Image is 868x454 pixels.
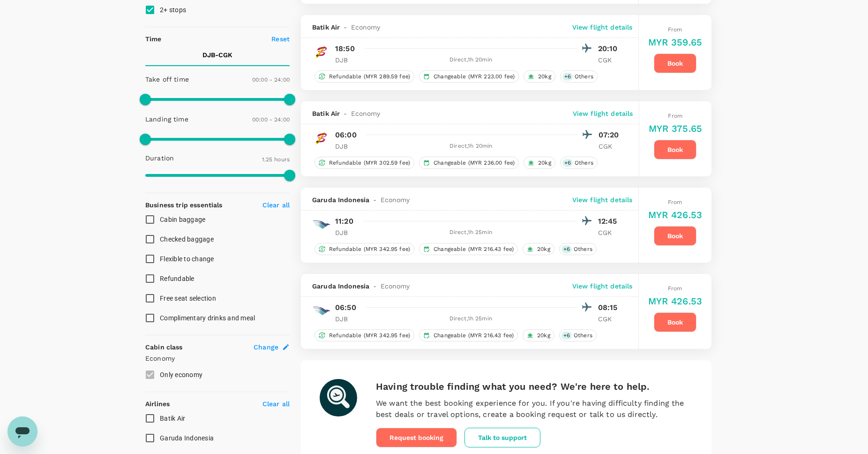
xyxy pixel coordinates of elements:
[648,35,703,50] h6: MYR 359.65
[648,207,703,222] h6: MYR 426.53
[533,332,554,340] span: 20kg
[599,129,622,141] p: 07:20
[145,201,223,209] strong: Business trip essentials
[312,23,340,32] span: Batik Air
[561,332,572,340] span: + 6
[560,70,598,83] div: +6Others
[524,70,555,83] div: 20kg
[335,129,357,141] p: 06:00
[572,195,633,204] p: View flight details
[160,314,255,322] span: Complimentary drinks and meal
[364,142,578,151] div: Direct , 1h 20min
[570,245,596,253] span: Others
[312,302,331,320] img: GA
[335,314,359,324] p: DJB
[381,281,410,291] span: Economy
[314,70,414,83] div: Refundable (MYR 289.59 fee)
[369,195,380,204] span: -
[312,281,369,291] span: Garuda Indonesia
[430,159,518,167] span: Changeable (MYR 236.00 fee)
[598,314,621,324] p: CGK
[668,26,682,33] span: From
[376,379,693,394] h6: Having trouble finding what you need? We're here to help.
[419,70,519,83] div: Changeable (MYR 223.00 fee)
[598,55,621,65] p: CGK
[7,416,37,446] iframe: Button to launch messaging window
[654,140,696,159] button: Book
[325,159,414,167] span: Refundable (MYR 302.59 fee)
[464,428,540,447] button: Talk to support
[254,342,278,352] span: Change
[340,109,351,118] span: -
[533,245,554,253] span: 20kg
[160,295,216,302] span: Free seat selection
[335,142,359,151] p: DJB
[381,195,410,204] span: Economy
[145,400,170,408] strong: Airlines
[312,129,331,148] img: ID
[145,75,189,84] p: Take off time
[314,157,414,169] div: Refundable (MYR 302.59 fee)
[364,314,577,324] div: Direct , 1h 25min
[598,43,621,54] p: 20:10
[561,245,572,253] span: + 6
[160,216,205,223] span: Cabin baggage
[364,55,577,65] div: Direct , 1h 20min
[340,23,351,32] span: -
[572,281,633,291] p: View flight details
[562,73,573,81] span: + 6
[145,343,183,351] strong: Cabin class
[312,215,331,234] img: GA
[335,302,356,313] p: 06:50
[262,200,290,210] p: Clear all
[648,294,703,309] h6: MYR 426.53
[160,434,214,442] span: Garuda Indonesia
[560,157,598,169] div: +6Others
[364,228,577,237] div: Direct , 1h 25min
[523,243,554,255] div: 20kg
[523,329,554,341] div: 20kg
[160,255,214,263] span: Flexible to change
[312,195,369,204] span: Garuda Indonesia
[376,398,693,420] p: We want the best booking experience for you. If you're having difficulty finding the best deals o...
[571,159,597,167] span: Others
[325,245,414,253] span: Refundable (MYR 342.95 fee)
[654,226,696,246] button: Book
[202,50,232,60] p: DJB - CGK
[325,332,414,340] span: Refundable (MYR 342.95 fee)
[325,73,414,81] span: Refundable (MYR 289.59 fee)
[145,34,162,44] p: Time
[145,354,290,363] p: Economy
[573,109,633,118] p: View flight details
[654,53,696,73] button: Book
[160,6,186,14] span: 2+ stops
[314,329,414,341] div: Refundable (MYR 342.95 fee)
[668,285,682,292] span: From
[668,199,682,205] span: From
[312,43,331,61] img: ID
[572,23,633,32] p: View flight details
[145,153,174,163] p: Duration
[160,371,202,378] span: Only economy
[262,399,290,409] p: Clear all
[534,73,555,81] span: 20kg
[419,243,518,255] div: Changeable (MYR 216.43 fee)
[562,159,573,167] span: + 6
[252,116,290,123] span: 00:00 - 24:00
[598,302,621,313] p: 08:15
[654,312,696,332] button: Book
[262,156,290,163] span: 1.25 hours
[430,332,517,340] span: Changeable (MYR 216.43 fee)
[335,43,355,54] p: 18:50
[351,109,381,118] span: Economy
[534,159,555,167] span: 20kg
[335,55,359,65] p: DJB
[160,275,195,282] span: Refundable
[524,157,555,169] div: 20kg
[271,34,290,44] p: Reset
[376,428,457,447] button: Request booking
[369,281,380,291] span: -
[419,157,519,169] div: Changeable (MYR 236.00 fee)
[668,113,682,119] span: From
[559,329,597,341] div: +6Others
